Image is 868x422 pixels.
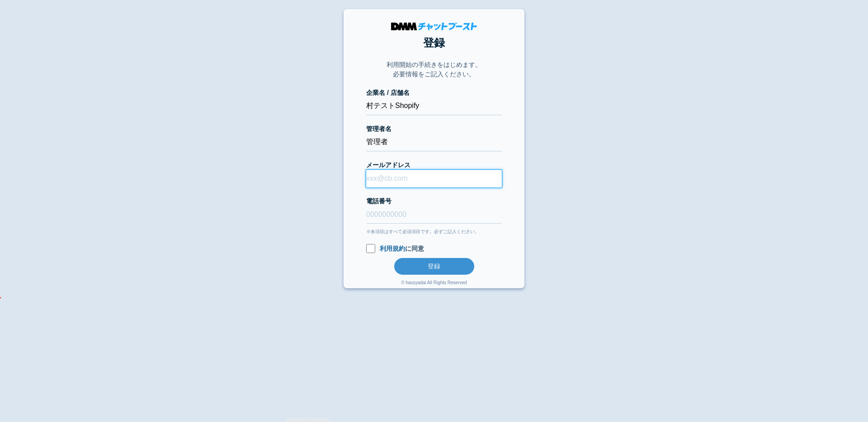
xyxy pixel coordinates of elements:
[366,134,502,151] input: 会話 太郎
[387,60,481,79] p: 利用開始の手続きをはじめます。 必要情報をご記入ください。
[391,23,477,30] img: DMMチャットブースト
[366,160,502,170] label: メールアドレス
[366,244,502,253] label: に同意
[366,228,502,235] div: ※各項目はすべて必須項目です。必ずご記入ください。
[366,35,502,51] h1: 登録
[366,170,502,188] input: xxx@cb.com
[366,98,502,115] input: 株式会社チャットブースト
[366,197,502,206] label: 電話番号
[401,279,467,288] div: © hassyadai All Rights Reserved
[366,124,502,134] label: 管理者名
[366,206,502,224] input: 0000000000
[380,245,405,252] a: 利用規約
[394,258,474,275] button: 登録
[366,88,502,98] label: 企業名 / 店舗名
[366,244,375,253] input: 利用規約に同意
